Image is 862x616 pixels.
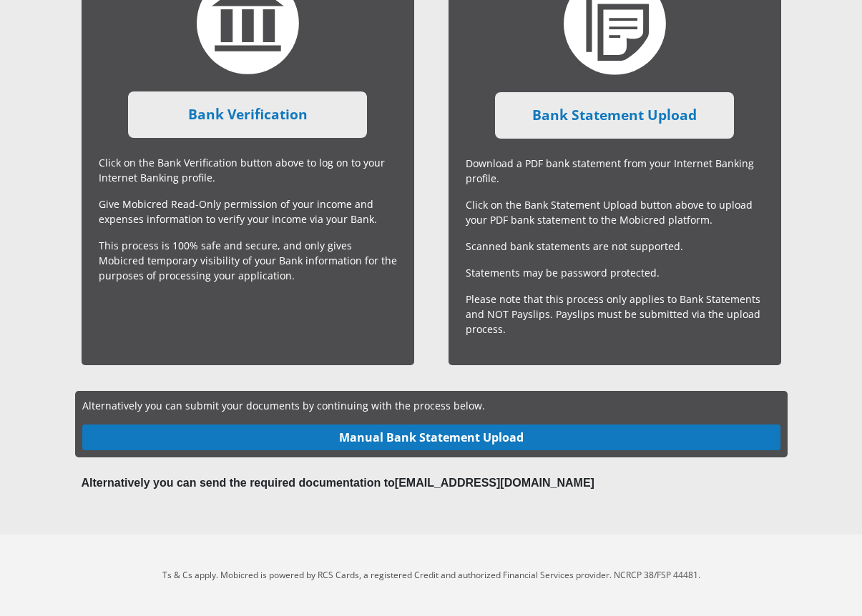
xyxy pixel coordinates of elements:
[82,477,594,489] b: Alternatively you can send the required documentation to [EMAIL_ADDRESS][DOMAIN_NAME]
[82,398,780,413] p: Alternatively you can submit your documents by continuing with the process below.
[128,91,367,138] a: Bank Verification
[495,92,734,139] a: Bank Statement Upload
[99,197,397,227] p: Give Mobicred Read-Only permission of your income and expenses information to verify your income ...
[466,197,764,227] p: Click on the Bank Statement Upload button above to upload your PDF bank statement to the Mobicred...
[466,265,764,280] p: Statements may be password protected.
[466,292,764,337] p: Please note that this process only applies to Bank Statements and NOT Payslips. Payslips must be ...
[99,155,397,185] p: Click on the Bank Verification button above to log on to your Internet Banking profile.
[34,569,828,582] p: Ts & Cs apply. Mobicred is powered by RCS Cards, a registered Credit and authorized Financial Ser...
[99,238,397,283] p: This process is 100% safe and secure, and only gives Mobicred temporary visibility of your Bank i...
[466,156,764,186] p: Download a PDF bank statement from your Internet Banking profile.
[466,239,764,254] p: Scanned bank statements are not supported.
[82,424,780,450] a: Manual Bank Statement Upload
